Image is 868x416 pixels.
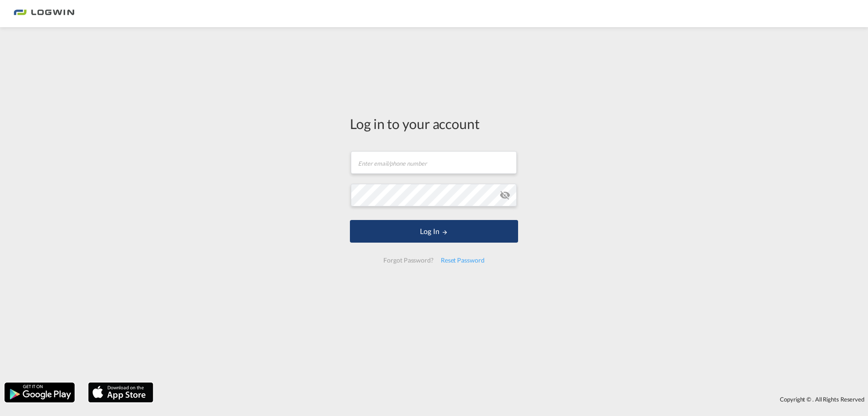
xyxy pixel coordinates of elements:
img: apple.png [87,382,154,403]
div: Forgot Password? [380,252,437,268]
input: Enter email/phone number [351,151,517,174]
div: Copyright © . All Rights Reserved [158,392,868,407]
div: Log in to your account [350,114,518,133]
button: LOGIN [350,220,518,243]
div: Reset Password [437,252,488,268]
img: google.png [4,382,75,403]
img: bc73a0e0d8c111efacd525e4c8ad7d32.png [14,4,75,24]
md-icon: icon-eye-off [500,190,510,201]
